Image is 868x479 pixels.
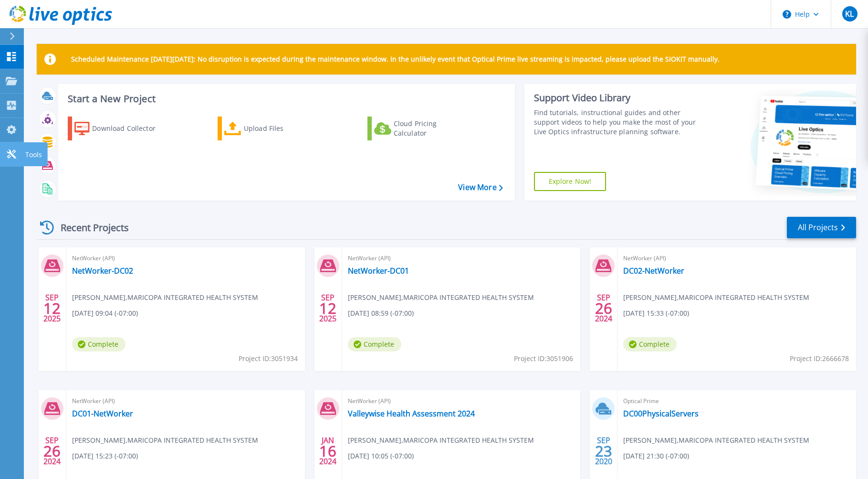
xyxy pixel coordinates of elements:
span: 23 [595,447,612,455]
span: NetWorker (API) [72,396,299,406]
span: Project ID: 3051906 [514,353,573,364]
span: Optical Prime [623,396,850,406]
span: 12 [319,304,336,312]
a: DC01-NetWorker [72,409,133,418]
span: [PERSON_NAME] , MARICOPA INTEGRATED HEALTH SYSTEM [348,292,534,303]
a: NetWorker-DC01 [348,266,409,276]
a: Upload Files [218,117,324,140]
p: Scheduled Maintenance [DATE][DATE]: No disruption is expected during the maintenance window. In t... [71,55,720,63]
div: SEP 2024 [595,291,613,326]
span: Complete [623,337,677,351]
div: SEP 2025 [319,291,337,326]
span: Complete [348,337,401,351]
span: NetWorker (API) [623,253,850,264]
span: [PERSON_NAME] , MARICOPA INTEGRATED HEALTH SYSTEM [623,435,809,446]
h3: Start a New Project [68,94,502,104]
a: Download Collector [68,117,174,140]
a: Valleywise Health Assessment 2024 [348,409,475,418]
span: NetWorker (API) [348,396,575,406]
span: [DATE] 15:23 (-07:00) [72,451,138,461]
span: KL [845,10,854,18]
span: NetWorker (API) [72,253,299,264]
span: 26 [595,304,612,312]
div: Download Collector [92,119,168,138]
a: All Projects [787,217,856,238]
span: Project ID: 2666678 [790,353,849,364]
div: Find tutorials, instructional guides and other support videos to help you make the most of your L... [534,108,702,137]
div: Upload Files [244,119,320,138]
div: SEP 2020 [595,434,613,468]
span: [PERSON_NAME] , MARICOPA INTEGRATED HEALTH SYSTEM [72,292,258,303]
p: Tools [25,142,42,167]
span: [DATE] 21:30 (-07:00) [623,451,689,461]
a: View More [458,183,502,192]
a: Explore Now! [534,172,607,191]
span: 26 [43,447,61,455]
span: [DATE] 09:04 (-07:00) [72,308,138,319]
a: NetWorker-DC02 [72,266,133,276]
a: DC00PhysicalServers [623,409,699,418]
span: 16 [319,447,336,455]
span: [PERSON_NAME] , MARICOPA INTEGRATED HEALTH SYSTEM [348,435,534,446]
span: NetWorker (API) [348,253,575,264]
div: Support Video Library [534,92,702,104]
span: [DATE] 15:33 (-07:00) [623,308,689,319]
span: [PERSON_NAME] , MARICOPA INTEGRATED HEALTH SYSTEM [72,435,258,446]
div: Recent Projects [37,216,142,239]
span: [PERSON_NAME] , MARICOPA INTEGRATED HEALTH SYSTEM [623,292,809,303]
span: Complete [72,337,125,351]
div: SEP 2024 [43,434,61,468]
a: DC02-NetWorker [623,266,684,276]
span: [DATE] 08:59 (-07:00) [348,308,414,319]
span: 12 [43,304,61,312]
div: JAN 2024 [319,434,337,468]
span: [DATE] 10:05 (-07:00) [348,451,414,461]
span: Project ID: 3051934 [239,353,298,364]
div: Cloud Pricing Calculator [394,119,470,138]
div: SEP 2025 [43,291,61,326]
a: Cloud Pricing Calculator [367,117,474,140]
